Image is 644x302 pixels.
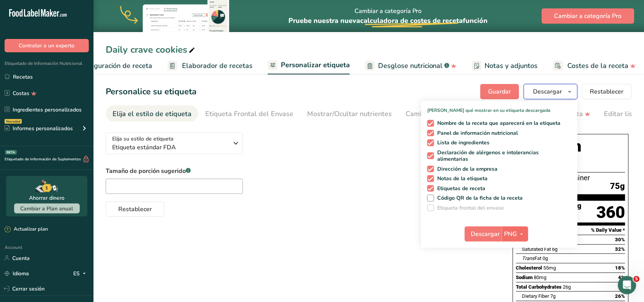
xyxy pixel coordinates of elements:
[106,202,164,217] button: Restablecer
[590,87,624,96] span: Restablecer
[516,265,543,271] span: Cholesterol
[406,109,462,119] div: Cambiar idioma
[378,61,443,71] span: Desglose nutricional
[182,61,253,71] span: Elaborador de recetas
[610,182,625,191] span: 75g
[582,84,632,99] button: Restablecer
[106,86,196,98] h1: Personalice su etiqueta
[516,275,533,280] span: Sodium
[5,267,29,280] a: Idioma
[522,255,542,261] span: Fat
[485,61,538,71] span: Notas y adjuntos
[360,16,463,25] span: calculadora de costes de receta
[5,39,89,52] button: Contratar a un experto
[471,229,500,239] span: Descargar
[618,275,625,280] span: 4%
[64,57,152,74] a: Configuración de receta
[167,57,253,74] a: Elaborador de recetas
[618,276,636,294] iframe: Intercom live chat
[615,293,625,299] span: 26%
[281,60,350,70] span: Personalizar etiqueta
[542,8,634,24] button: Cambiar a categoría Pro
[472,57,538,74] a: Notas y adjuntos
[421,101,578,114] p: [PERSON_NAME] qué mostrar en su etiqueta descargada
[5,150,17,155] div: BETA
[544,265,556,271] span: 55mg
[21,205,73,212] span: Cambiar a Plan anual
[106,132,243,154] button: Elija su estilo de etiqueta Etiqueta estándar FDA
[551,293,556,299] span: 7g
[502,226,528,242] button: PNG
[112,135,174,143] span: Elija su estilo de etiqueta
[553,57,636,74] a: Costes de la receta
[434,130,518,137] span: Panel de información nutricional
[113,109,192,119] div: Elija el estilo de etiqueta
[434,120,561,127] span: Nombre de la receta que aparecerá en la etiqueta
[522,255,535,261] i: Trans
[568,61,629,71] span: Costes de la receta
[504,229,517,239] span: PNG
[112,143,229,152] span: Etiqueta estándar FDA
[434,139,490,146] span: Lista de ingredientes
[522,293,549,299] span: Dietary Fiber
[118,205,152,214] span: Restablecer
[615,265,625,271] span: 18%
[476,109,591,119] div: Eliminación manual de la etiqueta
[434,185,486,192] span: Etiquetas de receta
[597,202,625,223] div: 360
[554,11,622,21] span: Cambiar a categoría Pro
[5,124,73,132] div: Informes personalizados
[106,166,243,176] label: Tamaño de porción sugerido
[78,61,152,71] span: Configuración de receta
[434,166,498,173] span: Dirección de la empresa
[434,175,488,182] span: Notas de la etiqueta
[5,119,22,124] div: Novedad
[434,205,505,212] span: Etiqueta frontal del envase
[29,194,64,202] div: Ahorrar dinero
[434,195,523,202] span: Código QR de la ficha de la receta
[5,226,48,233] div: Actualizar plan
[488,87,511,96] span: Guardar
[563,284,571,290] span: 26g
[615,246,625,252] span: 32%
[480,84,519,99] button: Guardar
[288,0,488,32] div: Cambiar a categoría Pro
[552,246,558,252] span: 6g
[268,57,350,75] a: Personalizar etiqueta
[533,87,562,96] span: Descargar
[465,226,502,242] button: Descargar
[288,16,488,25] span: Pruebe nuestra nueva función
[516,284,562,290] span: Total Carbohydrates
[307,109,392,119] div: Mostrar/Ocultar nutrientes
[365,57,457,74] a: Desglose nutricional
[634,276,640,282] span: 5
[534,275,547,280] span: 80mg
[14,203,80,213] button: Cambiar a Plan anual
[522,246,551,252] span: Saturated Fat
[106,43,196,57] div: Daily crave cookies
[73,269,89,278] div: ES
[434,149,569,163] span: Declaración de alérgenos e intolerancias alimentarias
[205,109,293,119] div: Etiqueta Frontal del Envase
[543,255,548,261] span: 0g
[615,237,625,242] span: 30%
[524,84,578,99] button: Descargar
